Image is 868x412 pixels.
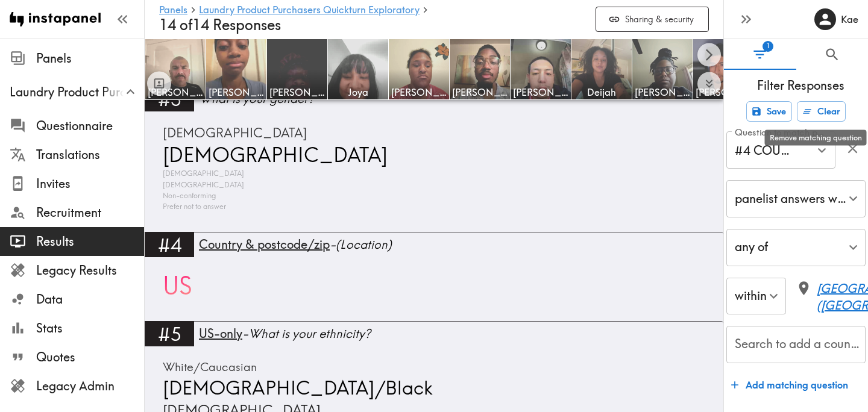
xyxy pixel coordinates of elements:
[389,39,450,100] a: [PERSON_NAME]
[160,270,192,302] span: US
[697,43,721,67] button: Scroll right
[328,39,389,100] a: Joya
[746,101,792,122] button: Save filters
[36,233,144,250] span: Results
[450,39,511,100] a: [PERSON_NAME]
[36,378,144,395] span: Legacy Admin
[145,321,723,354] a: #5US-only-What is your ethnicity?
[206,39,267,100] a: [PERSON_NAME]
[159,16,192,34] span: 14 of
[735,126,829,139] label: Question to match panelists on
[763,41,773,52] span: 1
[159,5,187,16] a: Panels
[160,190,216,201] span: Non-conforming
[199,237,330,252] span: Country & postcode/zip
[199,236,723,253] div: - (Location)
[199,326,242,341] span: US-only
[571,39,632,100] a: Deijah
[391,86,447,99] span: [PERSON_NAME]
[596,7,709,33] button: Sharing & security
[160,142,388,168] span: [DEMOGRAPHIC_DATA]
[726,278,786,315] div: within
[330,86,386,99] span: Joya
[734,77,868,94] span: Filter Responses
[160,179,244,190] span: [DEMOGRAPHIC_DATA]
[36,204,144,221] span: Recruitment
[199,325,723,342] div: - What is your ethnicity?
[36,291,144,308] span: Data
[632,39,693,100] a: [PERSON_NAME]
[36,117,144,134] span: Questionnaire
[160,124,307,142] span: [DEMOGRAPHIC_DATA]
[824,46,840,63] span: Search
[145,232,723,265] a: #4Country & postcode/zip-(Location)
[209,86,264,99] span: [PERSON_NAME]
[148,86,203,99] span: [PERSON_NAME]
[726,373,853,397] button: Add matching question
[192,16,281,34] span: 14 Responses
[160,375,433,401] span: [DEMOGRAPHIC_DATA]/Black
[765,130,867,146] div: Remove matching question
[160,201,226,212] span: Prefer not to answer
[635,86,690,99] span: [PERSON_NAME]
[36,262,144,279] span: Legacy Results
[841,13,858,26] h6: Kae
[697,72,721,96] button: Expand to show all items
[513,86,568,99] span: [PERSON_NAME]
[511,39,571,100] a: [PERSON_NAME]
[145,39,206,100] a: [PERSON_NAME]
[147,71,171,95] button: Toggle between responses and questions
[36,50,144,67] span: Panels
[36,349,144,366] span: Quotes
[145,321,194,346] div: #5
[726,180,866,217] div: panelist answers with
[145,232,194,257] div: #4
[267,39,328,100] a: [PERSON_NAME]
[160,359,257,375] span: White/Caucasian
[145,86,723,119] a: #3What is your gender?
[36,175,144,192] span: Invites
[696,86,751,99] span: [PERSON_NAME]
[199,5,420,16] a: Laundry Product Purchasers Quickturn Exploratory
[726,229,866,266] div: any of
[452,86,508,99] span: [PERSON_NAME]
[693,39,754,100] a: [PERSON_NAME]
[574,86,629,99] span: Deijah
[10,84,144,101] span: Laundry Product Purchasers Quickturn Exploratory
[160,168,244,179] span: [DEMOGRAPHIC_DATA]
[797,101,846,122] button: Clear all filters
[813,141,831,160] button: Open
[36,146,144,163] span: Translations
[36,320,144,337] span: Stats
[724,39,796,70] button: Filter Responses
[269,86,325,99] span: [PERSON_NAME]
